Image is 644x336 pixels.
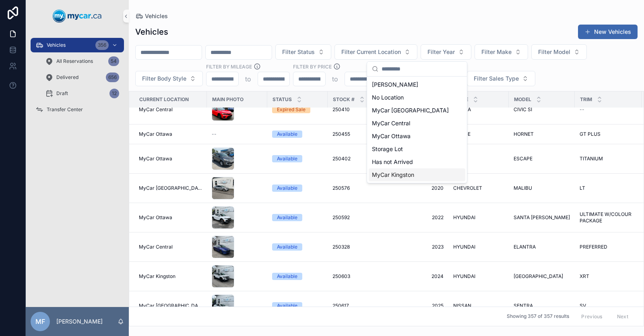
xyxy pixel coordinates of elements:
a: Available [272,273,323,280]
button: Select Button [467,71,535,86]
a: MyCar Central [139,244,202,250]
a: FORD [453,156,504,162]
a: 250455 [332,131,383,137]
a: GT PLUS [580,131,637,137]
span: MF [35,317,45,326]
a: Available [272,155,323,162]
a: SENTRA [514,303,570,309]
a: 250576 [332,185,383,191]
a: MyCar Ottawa [139,214,202,221]
span: MyCar Ottawa [139,131,172,137]
a: Transfer Center [31,102,124,117]
a: 250592 [332,214,383,221]
span: Storage Lot [372,145,403,153]
h1: Vehicles [135,26,168,37]
a: HORNET [514,131,570,137]
span: ESCAPE [514,156,533,162]
div: scrollable content [26,32,129,127]
button: Select Button [475,44,528,60]
span: 2025 [393,303,444,309]
a: Available [272,185,323,192]
span: MyCar Ottawa [139,156,172,162]
div: Expired Sale [277,106,305,113]
a: MyCar Ottawa [139,156,202,162]
div: Available [277,273,297,280]
span: Main Photo [212,96,244,103]
a: SANTA [PERSON_NAME] [514,214,570,221]
a: 250328 [332,244,383,250]
a: SV [580,303,637,309]
span: Filter Body Style [142,75,186,83]
span: Has not Arrived [372,158,413,166]
a: CIVIC SI [514,106,570,113]
span: Filter Sales Type [474,75,519,83]
div: Available [277,214,297,221]
span: HORNET [514,131,534,137]
a: 2020 [393,185,444,191]
span: Transfer Center [47,106,83,113]
span: MyCar Central [139,106,173,113]
a: 250402 [332,156,383,162]
a: DODGE [453,131,504,137]
a: ELANTRA [514,244,570,250]
span: MyCar Ottawa [139,214,172,221]
a: 250410 [332,106,383,113]
a: MyCar Kingston [139,273,202,280]
span: -- [580,106,584,113]
span: -- [212,131,217,137]
span: NISSAN [453,303,471,309]
p: to [245,74,251,84]
span: PREFERRED [580,244,607,250]
span: All Reservations [56,58,93,64]
div: Available [277,155,297,162]
a: Vehicles [135,12,168,20]
button: Select Button [275,44,331,60]
span: Filter Current Location [341,48,401,56]
div: 656 [106,73,119,82]
a: ESCAPE [514,156,570,162]
a: MALIBU [514,185,570,191]
a: MyCar [GEOGRAPHIC_DATA] [139,185,202,191]
a: Available [272,243,323,251]
span: [PERSON_NAME] [372,81,418,89]
div: 12 [109,89,119,98]
label: Filter By Mileage [206,63,252,70]
span: 250410 [332,106,350,113]
a: Expired Sale [272,106,323,113]
span: Current Location [139,96,189,103]
span: TITANIUM [580,156,603,162]
a: NISSAN [453,303,504,309]
span: Filter Status [282,48,315,56]
div: Available [277,243,297,251]
p: [PERSON_NAME] [56,317,103,326]
a: XRT [580,273,637,280]
div: Suggestions [367,77,467,183]
span: 250603 [332,273,350,280]
a: 2022 [393,214,444,221]
a: [GEOGRAPHIC_DATA] [514,273,570,280]
span: 250592 [332,214,350,221]
span: Delivered [56,74,78,81]
a: 2024 [393,273,444,280]
span: [GEOGRAPHIC_DATA] [514,273,563,280]
span: MyCar [GEOGRAPHIC_DATA] [139,303,202,309]
span: Vehicles [145,12,168,20]
a: TITANIUM [580,156,637,162]
div: Available [277,302,297,309]
div: Available [277,131,297,138]
span: Trim [580,96,592,103]
span: MyCar [GEOGRAPHIC_DATA] [372,106,449,114]
a: 250603 [332,273,383,280]
a: 2023 [393,244,444,250]
span: GT PLUS [580,131,601,137]
label: FILTER BY PRICE [293,63,332,70]
span: Stock # [333,96,355,103]
span: CIVIC SI [514,106,532,113]
span: MyCar Ottawa [372,132,411,140]
a: Available [272,214,323,221]
a: HONDA [453,106,504,113]
a: Draft12 [40,86,124,101]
